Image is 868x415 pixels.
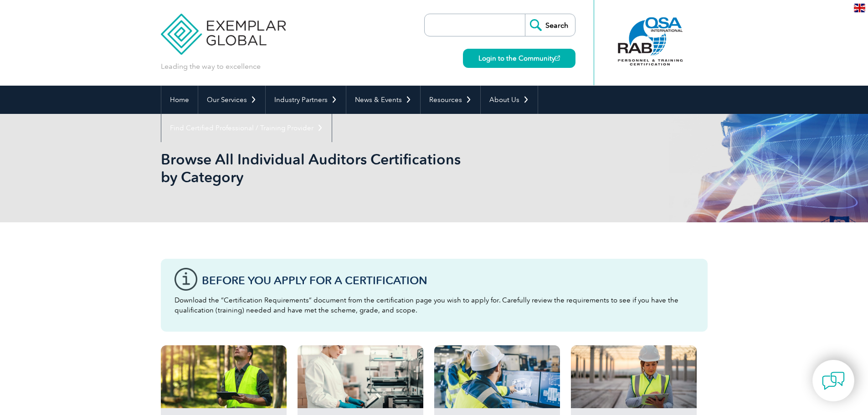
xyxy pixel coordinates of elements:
[161,61,261,72] p: Leading the way to excellence
[175,295,694,315] p: Download the “Certification Requirements” document from the certification page you wish to apply ...
[481,86,538,114] a: About Us
[854,4,865,12] img: en
[161,150,511,186] h1: Browse All Individual Auditors Certifications by Category
[198,86,265,114] a: Our Services
[555,56,560,61] img: open_square.png
[525,14,575,36] input: Search
[346,86,420,114] a: News & Events
[161,114,332,142] a: Find Certified Professional / Training Provider
[266,86,346,114] a: Industry Partners
[822,369,845,392] img: contact-chat.png
[463,49,575,68] a: Login to the Community
[161,86,198,114] a: Home
[202,275,694,286] h3: Before You Apply For a Certification
[421,86,480,114] a: Resources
